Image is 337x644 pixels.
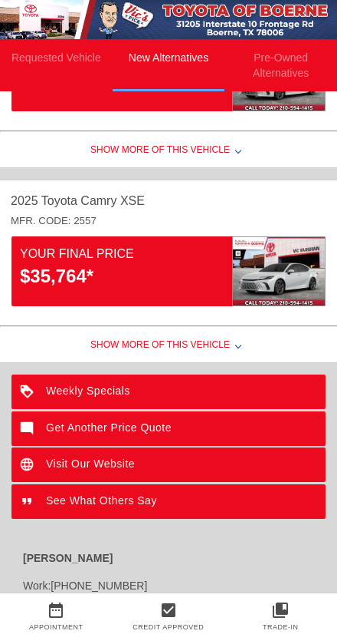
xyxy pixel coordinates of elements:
a: Get Another Price Quote [11,411,326,446]
li: Pre-Owned Alternatives [224,39,337,91]
img: ic_language_white_24dp_2x.png [11,447,46,482]
a: Trade-In [263,623,299,631]
strong: [PERSON_NAME] [23,552,113,564]
div: Work: [23,580,314,592]
a: Appointment [29,623,83,631]
div: 2025 Toyota Camry [11,189,116,213]
a: See What Others Say [11,484,326,519]
a: Visit Our Website [11,447,326,482]
span: 2557 [74,215,97,226]
img: ic_mode_comment_white_24dp_2x.png [11,411,46,446]
strong: $35,764* [20,266,93,286]
a: [EMAIL_ADDRESS][DOMAIN_NAME] [53,592,245,604]
div: Your Final Price [20,245,232,263]
a: Weekly Specials [11,375,326,409]
img: ic_format_quote_white_24dp_2x.png [11,484,46,519]
a: check_box [113,601,225,619]
div: Email: [23,592,314,604]
span: MFR. CODE: [11,215,71,226]
a: collections_bookmark [224,601,337,619]
div: XSE [120,189,145,213]
img: ic_loyalty_white_24dp_2x.png [11,375,46,409]
li: New Alternatives [113,39,225,91]
a: Credit Approved [133,623,204,631]
span: [PHONE_NUMBER] [51,580,147,592]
